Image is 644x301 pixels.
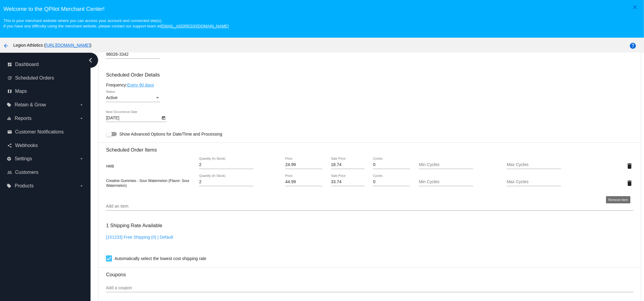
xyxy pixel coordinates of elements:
[15,75,54,81] span: Scheduled Orders
[285,162,322,167] input: Price
[331,180,365,184] input: Sale Price
[507,162,561,167] input: Max Cycles
[106,95,117,100] span: Active
[106,52,160,57] input: Shipping Postcode
[7,76,12,80] i: update
[15,62,39,67] span: Dashboard
[7,127,84,137] a: email Customer Notifications
[106,286,633,290] input: Add a coupon
[7,168,84,177] a: people_outline Customers
[106,143,633,153] h3: Scheduled Order Items
[285,180,322,184] input: Price
[631,4,639,11] mat-icon: close
[3,18,228,28] small: This is your merchant website where you can access your account and connected site(s). If you hav...
[14,183,33,189] span: Products
[127,83,154,87] a: Every 90 days
[7,89,12,94] i: map
[106,204,633,209] input: Add an item
[14,156,32,161] span: Settings
[419,162,473,167] input: Min Cycles
[629,42,636,49] mat-icon: help
[7,143,12,148] i: share
[106,72,633,78] h3: Scheduled Order Details
[331,162,365,167] input: Sale Price
[15,143,38,148] span: Webhooks
[86,55,95,65] i: chevron_left
[15,170,38,175] span: Customers
[106,164,114,168] span: HMB
[7,62,12,67] i: dashboard
[106,235,173,240] a: [151233] Free Shipping (0) | Default
[626,180,633,187] mat-icon: delete
[106,219,162,232] h3: 1 Shipping Rate Available
[14,102,46,108] span: Retain & Grow
[15,129,64,135] span: Customer Notifications
[14,116,31,121] span: Reports
[507,180,561,184] input: Max Cycles
[106,96,160,100] mat-select: Status
[46,43,90,48] a: [URL][DOMAIN_NAME]
[7,141,84,150] a: share Webhooks
[7,156,11,161] i: settings
[106,83,633,87] div: Frequency:
[7,86,84,96] a: map Maps
[79,183,84,188] i: arrow_drop_down
[373,162,410,167] input: Cycles
[7,60,84,69] a: dashboard Dashboard
[199,162,253,167] input: Quantity (In Stock)
[119,131,222,137] span: Show Advanced Options for Date/Time and Processing
[7,102,11,107] i: local_offer
[7,170,12,175] i: people_outline
[106,116,160,121] input: Next Occurrence Date
[2,42,10,49] mat-icon: arrow_back
[7,73,84,83] a: update Scheduled Orders
[13,43,91,48] span: Legion Athletics ( )
[199,180,253,184] input: Quantity (In Stock)
[626,162,633,170] mat-icon: delete
[7,116,11,121] i: equalizer
[79,156,84,161] i: arrow_drop_down
[106,267,633,277] h3: Coupons
[114,255,206,262] span: Automatically select the lowest cost shipping rate
[419,180,473,184] input: Min Cycles
[161,24,229,28] a: [EMAIL_ADDRESS][DOMAIN_NAME]
[373,180,410,184] input: Cycles
[79,102,84,107] i: arrow_drop_down
[106,179,189,188] span: Creatine Gummies - Sour Watermelon (Flavor: Sour Watermelon)
[160,114,167,121] button: Open calendar
[3,6,640,12] h3: Welcome to the QPilot Merchant Center!
[79,116,84,121] i: arrow_drop_down
[7,130,12,134] i: email
[15,89,27,94] span: Maps
[7,183,11,188] i: local_offer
